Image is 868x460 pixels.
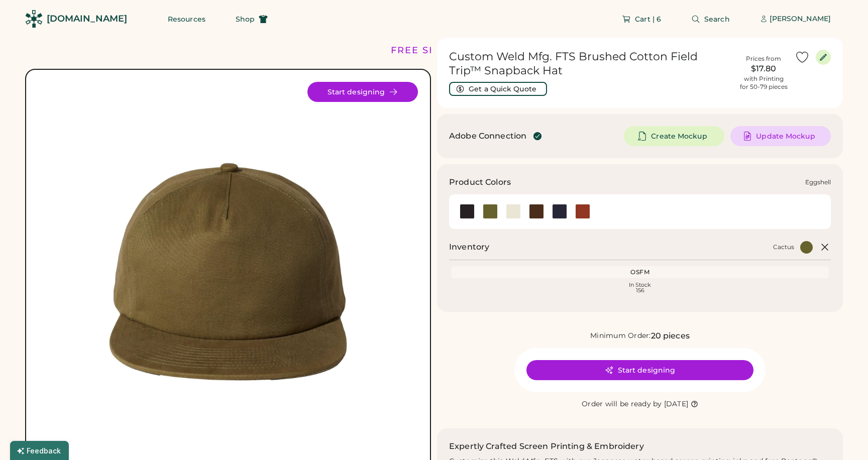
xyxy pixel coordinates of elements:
span: Shop [236,16,255,23]
div: Prices from [746,55,781,63]
button: Search [679,9,742,29]
button: Start designing [307,82,418,102]
div: FREE SHIPPING [391,44,477,57]
div: Cactus [773,243,794,251]
div: OSFM [453,268,827,276]
span: Search [704,16,730,23]
div: Eggshell [805,178,831,186]
iframe: Front Chat [820,415,863,458]
div: In Stock 156 [453,282,827,293]
span: Cart | 6 [635,16,661,23]
button: Shop [224,9,280,29]
button: Cart | 6 [610,9,673,29]
button: Update Mockup [730,126,831,146]
h3: Product Colors [449,176,511,188]
div: Adobe Connection [449,130,526,142]
div: $17.80 [738,63,789,75]
button: Create Mockup [624,126,724,146]
h2: Inventory [449,241,489,253]
div: Order will be ready by [582,399,662,409]
button: Resources [156,9,218,29]
div: 20 pieces [651,330,690,342]
h1: Custom Weld Mfg. FTS Brushed Cotton Field Trip™ Snapback Hat [449,50,732,78]
div: [PERSON_NAME] [770,14,831,24]
span: Update Mockup [756,133,815,140]
div: [DATE] [664,399,689,409]
span: Create Mockup [651,133,707,140]
div: with Printing for 50-79 pieces [740,75,788,91]
div: Minimum Order: [590,331,651,341]
button: Start designing [526,360,753,380]
h2: Expertly Crafted Screen Printing & Embroidery [449,440,644,452]
button: Get a Quick Quote [449,82,547,96]
img: Rendered Logo - Screens [25,10,43,28]
div: [DOMAIN_NAME] [47,13,127,25]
